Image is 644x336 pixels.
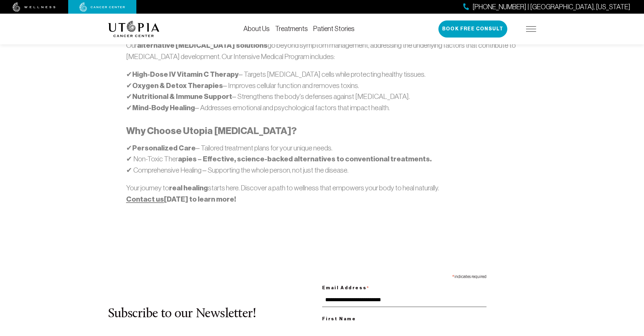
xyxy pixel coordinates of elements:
[322,315,486,323] label: First Name
[126,143,518,176] p: ✔ – Tailored treatment plans for your unique needs. ✔ Non-Toxic Ther ✔ Comprehensive Healing – Su...
[126,182,518,205] p: Your journey to starts here. Discover a path to wellness that empowers your body to heal naturally.
[13,2,56,12] img: wellness
[108,307,322,321] h2: Subscribe to our Newsletter!
[322,271,486,281] div: indicates required
[79,2,125,12] img: cancer center
[126,195,236,204] strong: [DATE] to learn more!
[275,25,308,32] a: Treatments
[132,92,232,101] strong: Nutritional & Immune Support
[178,155,432,163] strong: apies – Effective, science-backed alternatives to conventional treatments.
[313,25,355,32] a: Patient Stories
[132,81,223,90] strong: Oxygen & Detox Therapies
[132,103,195,112] strong: Mind-Body Healing
[463,2,630,12] a: [PHONE_NUMBER] | [GEOGRAPHIC_DATA], [US_STATE]
[438,20,507,38] button: Book Free Consult
[132,70,239,79] strong: High-Dose IV Vitamin C Therapy
[108,21,160,37] img: logo
[473,2,630,12] span: [PHONE_NUMBER] | [GEOGRAPHIC_DATA], [US_STATE]
[137,41,268,50] strong: alternative [MEDICAL_DATA] solutions
[243,25,270,32] a: About Us
[126,195,164,204] a: Contact us
[126,125,297,136] strong: Why Choose Utopia [MEDICAL_DATA]?
[322,281,486,293] label: Email Address
[169,184,208,192] strong: real healing
[126,69,518,113] p: ✔ – Targets [MEDICAL_DATA] cells while protecting healthy tissues. ✔ – Improves cellular function...
[526,26,536,32] img: icon-hamburger
[132,144,196,152] strong: Personalized Care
